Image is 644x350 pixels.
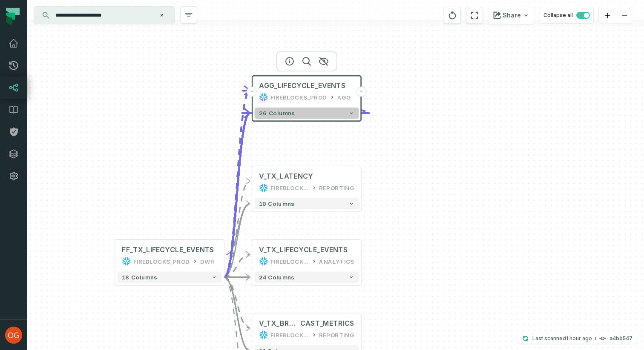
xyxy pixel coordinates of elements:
[566,335,592,341] relative-time: Aug 28, 2025, 2:07 PM GMT+3
[259,110,295,117] span: 26 columns
[247,86,257,97] button: -
[337,93,351,102] div: AGG
[224,181,250,277] g: Edge from 84c3362c6454dbe29868efb4d70e5651 to 404bdb878718efa5065d116d712390fe
[5,327,22,344] img: avatar of Omer Gazpan
[224,277,250,328] g: Edge from 84c3362c6454dbe29868efb4d70e5651 to 23e90c1fa88ca73c6ceb851bd3f62175
[356,86,366,97] button: -
[259,245,348,254] div: V_TX_LIFECYCLE_EVENTS
[540,7,594,24] button: Collapse all
[158,11,166,20] button: Clear search query
[300,319,354,328] span: CAST_METRICS
[488,7,535,24] button: Share
[259,319,354,328] div: V_TX_BROADCAST_METRICS
[259,81,346,90] span: AGG_LIFECYCLE_EVENTS
[599,7,616,24] button: zoom in
[616,7,633,24] button: zoom out
[259,172,313,181] div: V_TX_LATENCY
[532,334,592,343] p: Last scanned
[224,113,250,277] g: Edge from 84c3362c6454dbe29868efb4d70e5651 to 4161c6784d46fe2773c655e140fcc777
[270,93,327,102] div: FIREBLOCKS_PROD
[517,333,638,344] button: Last scanned[DATE] 2:07:08 PMa4bb547
[122,274,157,281] span: 18 columns
[224,255,250,277] g: Edge from 84c3362c6454dbe29868efb4d70e5651 to 881485bb5bd9815340363b264709391b
[270,330,309,339] div: FIREBLOCKS_PROD
[609,336,632,341] h4: a4bb547
[259,274,294,281] span: 24 columns
[259,200,294,207] span: 10 columns
[200,257,215,266] div: DWH
[242,91,369,113] g: Edge from 4161c6784d46fe2773c655e140fcc777 to 4161c6784d46fe2773c655e140fcc777
[122,245,214,254] div: FF_TX_LIFECYCLE_EVENTS
[319,183,354,192] div: REPORTING
[270,183,309,192] div: FIREBLOCKS_PROD
[259,319,300,328] span: V_TX_BROAD
[224,204,250,277] g: Edge from 84c3362c6454dbe29868efb4d70e5651 to 404bdb878718efa5065d116d712390fe
[133,257,190,266] div: FIREBLOCKS_PROD
[319,257,354,266] div: ANALYTICS
[319,330,354,339] div: REPORTING
[270,257,309,266] div: FIREBLOCKS_PROD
